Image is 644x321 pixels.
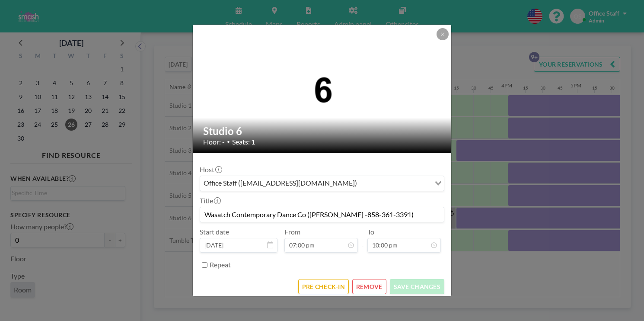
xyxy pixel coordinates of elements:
label: Repeat [210,260,231,269]
span: - [361,231,364,250]
span: Seats: 1 [232,138,255,146]
label: Start date [200,228,229,236]
input: Search for option [360,178,430,189]
input: (No title) [200,207,444,222]
button: PRE CHECK-IN [298,279,349,294]
label: To [367,228,374,236]
div: Search for option [200,176,444,191]
img: 537.png [193,68,452,110]
span: Office Staff ([EMAIL_ADDRESS][DOMAIN_NAME]) [202,178,359,189]
label: Host [200,165,221,174]
span: • [227,138,230,145]
span: Floor: - [203,138,225,146]
label: From [284,228,300,236]
button: SAVE CHANGES [390,279,444,294]
h2: Studio 6 [203,125,442,138]
button: REMOVE [352,279,386,294]
label: Title [200,196,220,205]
